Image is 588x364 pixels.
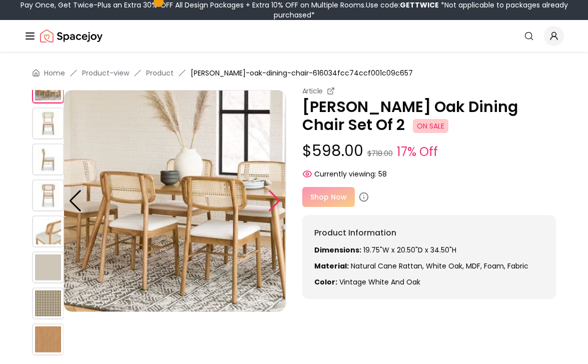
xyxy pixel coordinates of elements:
a: Product-view [82,68,129,78]
span: ON SALE [413,119,448,133]
img: https://storage.googleapis.com/spacejoy-main/assets/616034fcc74ccf001c09c657/product_1_0lf9dcm85nnih [32,71,64,103]
img: https://storage.googleapis.com/spacejoy-main/assets/616034fcc74ccf001c09c657/product_7_b4675j56995i [32,287,64,319]
p: 19.75"W x 20.50"D x 34.50"H [314,245,544,255]
p: [PERSON_NAME] Oak Dining Chair Set Of 2 [302,98,556,134]
small: 17% Off [397,143,438,161]
span: vintage white and oak [339,277,420,287]
img: https://storage.googleapis.com/spacejoy-main/assets/616034fcc74ccf001c09c657/product_3_m85gi3ooa9i [32,143,64,175]
small: Article [302,86,323,96]
span: Currently viewing: [314,169,376,179]
small: $718.00 [367,148,393,158]
strong: Color: [314,277,337,287]
h6: Product Information [314,227,544,239]
strong: Dimensions: [314,245,361,255]
img: https://storage.googleapis.com/spacejoy-main/assets/616034fcc74ccf001c09c657/product_5_84j28gpekhi7 [32,215,64,247]
img: https://storage.googleapis.com/spacejoy-main/assets/616034fcc74ccf001c09c657/product_8_pkk2kkca8mc [32,323,64,355]
a: Spacejoy [40,26,103,46]
img: https://storage.googleapis.com/spacejoy-main/assets/616034fcc74ccf001c09c657/product_4_on0fdie2196f [32,179,64,211]
nav: Global [24,20,564,52]
span: Natural cane rattan, White Oak, MDF, foam, Fabric [351,261,528,271]
img: Spacejoy Logo [40,26,103,46]
a: Product [146,68,174,78]
img: https://storage.googleapis.com/spacejoy-main/assets/616034fcc74ccf001c09c657/product_2_fcdnh6i191o [32,107,64,139]
span: 58 [378,169,387,179]
strong: Material: [314,261,349,271]
img: https://storage.googleapis.com/spacejoy-main/assets/616034fcc74ccf001c09c657/product_6_k9m5el41l9ba [32,251,64,283]
img: https://storage.googleapis.com/spacejoy-main/assets/616034fcc74ccf001c09c657/product_2_fcdnh6i191o [286,90,508,312]
p: $598.00 [302,142,556,161]
a: Home [44,68,65,78]
nav: breadcrumb [32,68,556,78]
img: https://storage.googleapis.com/spacejoy-main/assets/616034fcc74ccf001c09c657/product_1_0lf9dcm85nnih [64,90,286,312]
span: [PERSON_NAME]-oak-dining-chair-616034fcc74ccf001c09c657 [191,68,413,78]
